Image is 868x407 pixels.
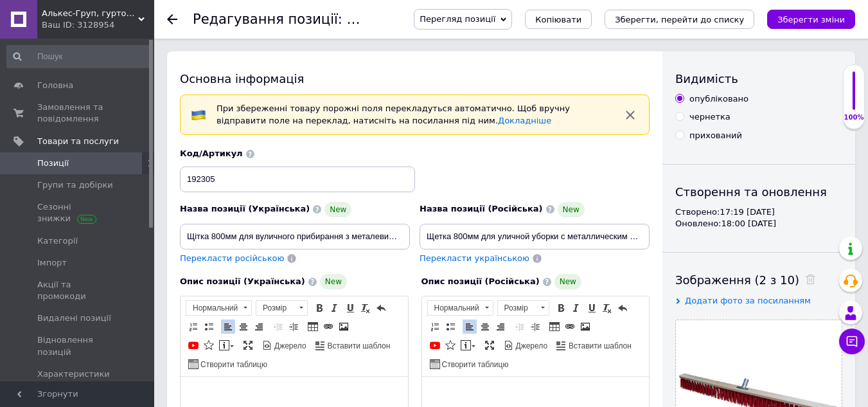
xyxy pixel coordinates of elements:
a: Джерело [502,338,550,352]
button: Зберегти зміни [767,10,855,29]
span: Акції та промокоди [37,279,119,302]
span: Код/Артикул [180,149,243,158]
span: Товари та послуги [37,136,119,147]
a: По правому краю [493,320,508,334]
a: Курсив (Ctrl+I) [328,301,342,315]
div: Створення та оновлення [675,184,842,200]
span: Додати фото за посиланням [685,296,811,305]
a: Таблиця [306,320,320,334]
a: Жирний (Ctrl+B) [554,301,568,315]
a: Максимізувати [483,338,497,352]
button: Чат з покупцем [839,329,865,354]
img: :flag-ua: [191,107,206,123]
span: При збереженні товару порожні поля перекладуться автоматично. Щоб вручну відправити поле на перек... [217,104,570,125]
span: Джерело [272,341,306,352]
a: Вставити іконку [202,338,216,352]
span: Замовлення та повідомлення [37,102,119,125]
a: Зображення [578,320,592,334]
div: Зображення (2 з 10) [675,272,842,288]
span: Джерело [514,341,548,352]
a: Повернути (Ctrl+Z) [616,301,630,315]
span: Видалені позиції [37,312,111,324]
span: Перекласти російською [180,253,284,263]
a: Жирний (Ctrl+B) [312,301,326,315]
span: Опис позиції (Російська) [421,276,540,286]
a: Розмір [497,300,549,316]
a: Розмір [256,300,308,316]
span: New [554,274,581,289]
a: Нормальний [186,300,252,316]
a: По центру [236,320,251,334]
a: Вставити іконку [443,338,457,352]
span: Вставити шаблон [326,341,391,352]
input: Наприклад, H&M жіноча сукня зелена 38 розмір вечірня максі з блискітками [420,224,650,249]
span: Створити таблицю [440,359,509,370]
a: Видалити форматування [600,301,614,315]
a: Зображення [337,320,351,334]
span: Опис позиції (Українська) [180,276,305,286]
button: Зберегти, перейти до списку [605,10,754,29]
span: Розмір [256,301,295,315]
a: Вставити/Редагувати посилання (Ctrl+L) [563,320,577,334]
span: Категорії [37,235,78,247]
div: 100% Якість заповнення [843,64,865,129]
span: Алькес-Груп, гуртова та роздрібна торгівля товарами для ремонту і будівництва [42,8,138,19]
a: Максимізувати [241,338,255,352]
span: Сезонні знижки [37,201,119,224]
a: По лівому краю [463,320,477,334]
a: Підкреслений (Ctrl+U) [343,301,357,315]
a: Повернути (Ctrl+Z) [374,301,388,315]
span: Розмір [498,301,536,315]
a: Вставити шаблон [554,338,633,352]
a: Зменшити відступ [271,320,285,334]
a: Вставити/видалити нумерований список [428,320,442,334]
a: Вставити повідомлення [459,338,477,352]
span: Характеристики [37,368,110,380]
span: Копіювати [535,15,581,24]
a: Видалити форматування [359,301,373,315]
span: New [324,202,351,217]
i: Зберегти зміни [777,15,845,24]
div: Видимість [675,71,842,87]
div: опубліковано [689,93,748,105]
a: Вставити/Редагувати посилання (Ctrl+L) [321,320,335,334]
div: Оновлено: 18:00 [DATE] [675,218,842,230]
a: Курсив (Ctrl+I) [569,301,583,315]
div: чернетка [689,111,731,123]
span: Перекласти українською [420,253,529,263]
a: По центру [478,320,492,334]
i: Зберегти, перейти до списку [615,15,744,24]
a: Джерело [260,338,308,352]
div: Повернутися назад [167,14,177,24]
span: Нормальний [428,301,481,315]
a: Створити таблицю [186,357,269,371]
a: Зменшити відступ [513,320,527,334]
div: Основна інформація [180,71,650,87]
input: Пошук [6,45,152,68]
a: Таблиця [547,320,562,334]
button: Копіювати [525,10,592,29]
span: Групи та добірки [37,179,113,191]
a: По правому краю [252,320,266,334]
span: Відновлення позицій [37,334,119,357]
span: Імпорт [37,257,67,269]
a: Нормальний [427,300,493,316]
a: По лівому краю [221,320,235,334]
a: Вставити/видалити маркований список [202,320,216,334]
a: Створити таблицю [428,357,511,371]
span: Створити таблицю [199,359,267,370]
a: Збільшити відступ [528,320,542,334]
a: Вставити повідомлення [217,338,236,352]
a: Підкреслений (Ctrl+U) [585,301,599,315]
span: Назва позиції (Українська) [180,204,310,213]
span: New [320,274,347,289]
a: Додати відео з YouTube [186,338,200,352]
span: Головна [37,80,73,91]
div: Створено: 17:19 [DATE] [675,206,842,218]
a: Докладніше [498,116,551,125]
div: Ваш ID: 3128954 [42,19,154,31]
a: Вставити/видалити маркований список [443,320,457,334]
span: Назва позиції (Російська) [420,204,543,213]
span: New [558,202,585,217]
a: Вставити шаблон [314,338,393,352]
